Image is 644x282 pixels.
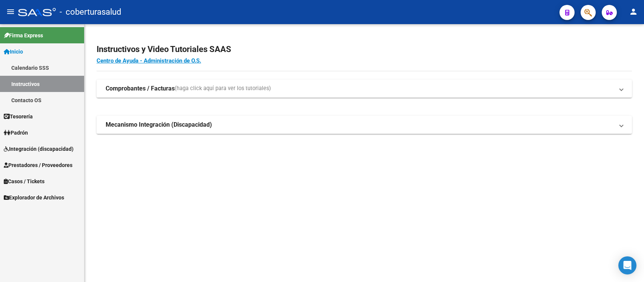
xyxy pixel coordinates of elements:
[97,80,632,98] mat-expansion-panel-header: Comprobantes / Facturas(haga click aquí para ver los tutoriales)
[6,7,15,16] mat-icon: menu
[97,42,632,57] h2: Instructivos y Video Tutoriales SAAS
[4,48,23,56] span: Inicio
[4,112,33,121] span: Tesorería
[106,84,175,93] strong: Comprobantes / Facturas
[4,145,74,153] span: Integración (discapacidad)
[106,121,212,129] strong: Mecanismo Integración (Discapacidad)
[4,161,72,169] span: Prestadores / Proveedores
[97,57,201,64] a: Centro de Ayuda - Administración de O.S.
[618,256,636,274] div: Open Intercom Messenger
[97,116,632,134] mat-expansion-panel-header: Mecanismo Integración (Discapacidad)
[175,84,271,93] span: (haga click aquí para ver los tutoriales)
[4,129,28,137] span: Padrón
[629,7,638,16] mat-icon: person
[4,177,45,185] span: Casos / Tickets
[4,193,64,202] span: Explorador de Archivos
[60,4,121,20] span: - coberturasalud
[4,31,43,40] span: Firma Express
